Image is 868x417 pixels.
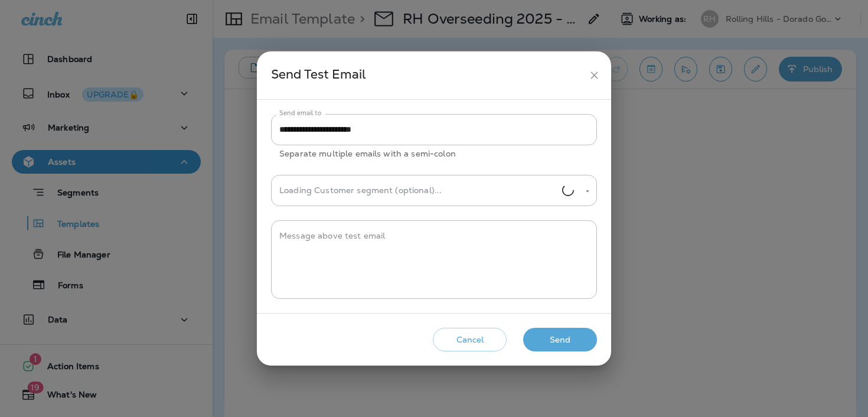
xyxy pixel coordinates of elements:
button: close [583,64,605,86]
div: Send Test Email [271,64,583,86]
button: Open [582,186,593,197]
label: Send email to [279,109,321,118]
button: Cancel [433,328,507,352]
button: Send [523,328,597,352]
p: Separate multiple emails with a semi-colon [279,147,589,161]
